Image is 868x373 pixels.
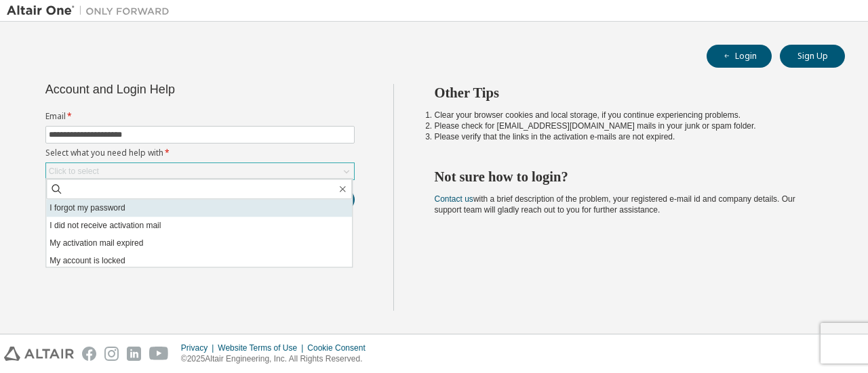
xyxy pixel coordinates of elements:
[435,194,795,215] span: with a brief description of the problem, your registered e-mail id and company details. Our suppo...
[707,45,772,68] button: Login
[780,45,845,68] button: Sign Up
[45,111,355,122] label: Email
[181,353,374,365] p: © 2025 Altair Engineering, Inc. All Rights Reserved.
[4,347,74,361] img: altair_logo.svg
[149,347,169,361] img: youtube.svg
[435,168,821,185] h2: Not sure how to login?
[435,194,473,204] a: Contact us
[45,84,293,95] div: Account and Login Help
[49,166,99,177] div: Click to select
[435,120,821,131] li: Please check for [EMAIL_ADDRESS][DOMAIN_NAME] mails in your junk or spam folder.
[127,347,141,361] img: linkedin.svg
[218,343,307,353] div: Website Terms of Use
[7,4,176,18] img: Altair One
[82,347,96,361] img: facebook.svg
[435,131,821,142] li: Please verify that the links in the activation e-mails are not expired.
[46,199,352,217] li: I forgot my password
[307,343,373,353] div: Cookie Consent
[104,347,119,361] img: instagram.svg
[46,163,354,179] div: Click to select
[181,343,218,353] div: Privacy
[45,148,355,158] label: Select what you need help with
[435,84,821,102] h2: Other Tips
[435,110,821,120] li: Clear your browser cookies and local storage, if you continue experiencing problems.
